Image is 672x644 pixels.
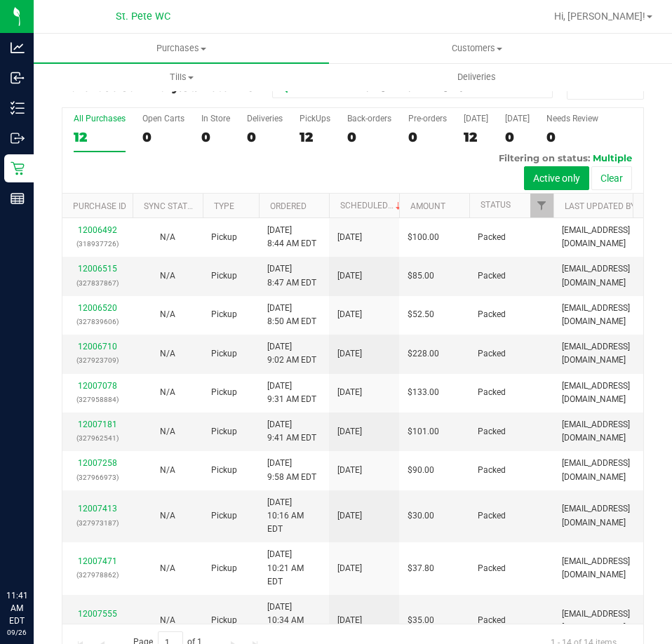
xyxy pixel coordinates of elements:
span: Multiple [593,152,632,163]
span: Packed [478,231,506,244]
div: Back-orders [347,114,391,123]
button: N/A [160,231,175,244]
span: $90.00 [408,464,434,477]
span: [DATE] 10:16 AM EDT [267,496,321,537]
div: Needs Review [546,114,598,123]
span: $35.00 [408,614,434,627]
span: [DATE] 8:44 AM EDT [267,224,316,250]
inline-svg: Outbound [11,131,25,145]
span: Packed [478,614,506,627]
a: 12007555 [78,609,117,619]
span: Not Applicable [160,563,175,573]
span: $85.00 [408,269,434,283]
a: 12006515 [78,264,117,274]
a: Purchase ID [73,201,126,211]
span: Pickup [211,562,237,575]
button: N/A [160,614,175,627]
span: Pickup [211,509,237,523]
span: [DATE] [337,614,362,627]
span: Packed [478,308,506,321]
span: Packed [478,509,506,523]
span: Pickup [211,386,237,399]
button: N/A [160,308,175,321]
span: [DATE] [337,308,362,321]
span: $133.00 [408,386,439,399]
a: 12006492 [78,225,117,235]
span: Hi, [PERSON_NAME]! [554,11,645,22]
div: 12 [464,129,488,145]
span: Purchases [34,42,329,55]
div: 0 [505,129,530,145]
a: Last Updated By [565,201,636,211]
inline-svg: Inbound [11,71,25,85]
button: Clear [591,166,632,190]
div: 0 [408,129,447,145]
span: Not Applicable [160,387,175,397]
span: Packed [478,464,506,477]
span: [DATE] [337,347,362,361]
p: 09/26 [6,627,27,638]
span: Pickup [211,464,237,477]
span: Not Applicable [160,465,175,475]
span: [DATE] 9:41 AM EDT [267,418,316,445]
a: 12006710 [78,342,117,351]
span: Customers [330,42,624,55]
span: $37.80 [408,562,434,575]
p: (327923709) [71,354,124,367]
p: (327966973) [71,471,124,484]
span: Pickup [211,614,237,627]
iframe: Resource center [14,532,56,574]
span: [DATE] [337,562,362,575]
inline-svg: Reports [11,192,25,206]
a: Deliveries [329,62,624,92]
h3: Purchase Summary: [62,81,256,94]
a: 12007413 [78,504,117,514]
span: St. Pete WC [116,11,170,22]
inline-svg: Retail [11,161,25,175]
p: (327978862) [71,568,124,582]
a: Ordered [270,201,307,211]
a: Purchases [34,34,329,63]
button: N/A [160,269,175,283]
span: [DATE] 8:47 AM EDT [267,262,316,289]
div: 0 [201,129,230,145]
span: Pickup [211,308,237,321]
span: $52.50 [408,308,434,321]
inline-svg: Inventory [11,101,25,115]
inline-svg: Analytics [11,41,25,55]
div: [DATE] [464,114,488,123]
span: [DATE] 10:21 AM EDT [267,548,321,589]
span: Not Applicable [160,427,175,436]
span: Packed [478,425,506,438]
span: Not Applicable [160,271,175,281]
span: Packed [478,386,506,399]
button: N/A [160,464,175,477]
p: (327962541) [71,431,124,445]
span: $101.00 [408,425,439,438]
p: (327839606) [71,315,124,328]
span: Pickup [211,347,237,361]
p: 11:41 AM EDT [6,589,27,627]
button: N/A [160,562,175,575]
span: Tills [34,71,328,83]
a: Sync Status [144,201,198,211]
span: [DATE] 10:34 AM EDT [267,601,321,641]
span: [DATE] 9:58 AM EDT [267,457,316,483]
a: Customers [329,34,624,63]
button: N/A [160,509,175,523]
a: Status [481,200,511,210]
span: Packed [478,269,506,283]
button: Active only [524,166,589,190]
span: Not Applicable [160,349,175,358]
span: Pickup [211,231,237,244]
div: 12 [74,129,126,145]
span: [DATE] 9:02 AM EDT [267,340,316,367]
div: 0 [347,129,391,145]
div: 0 [142,129,184,145]
span: Not Applicable [160,309,175,319]
span: $228.00 [408,347,439,361]
div: 0 [247,129,283,145]
a: 12006520 [78,303,117,313]
a: 12007181 [78,420,117,429]
span: [DATE] [337,464,362,477]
